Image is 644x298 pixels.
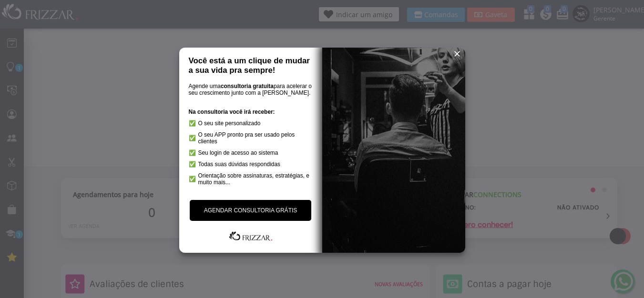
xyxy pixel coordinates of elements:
[189,172,313,186] li: Orientação sobre assinaturas, estratégias, e muito mais...
[450,47,464,61] button: ui-button
[189,109,275,115] strong: Na consultoria você irá receber:
[189,131,313,145] li: O seu APP pronto pra ser usado pelos clientes
[221,83,274,89] strong: consultoria gratuita
[189,83,313,96] p: Agende uma para acelerar o seu crescimento junto com a [PERSON_NAME].
[189,161,313,168] li: Todas suas dúvidas respondidas
[189,120,313,127] li: O seu site personalizado
[189,149,313,156] li: Seu login de acesso ao sistema
[227,230,275,242] img: Frizzar
[189,56,313,75] h1: Você está a um clique de mudar a sua vida pra sempre!
[190,200,312,221] a: AGENDAR CONSULTORIA GRÁTIS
